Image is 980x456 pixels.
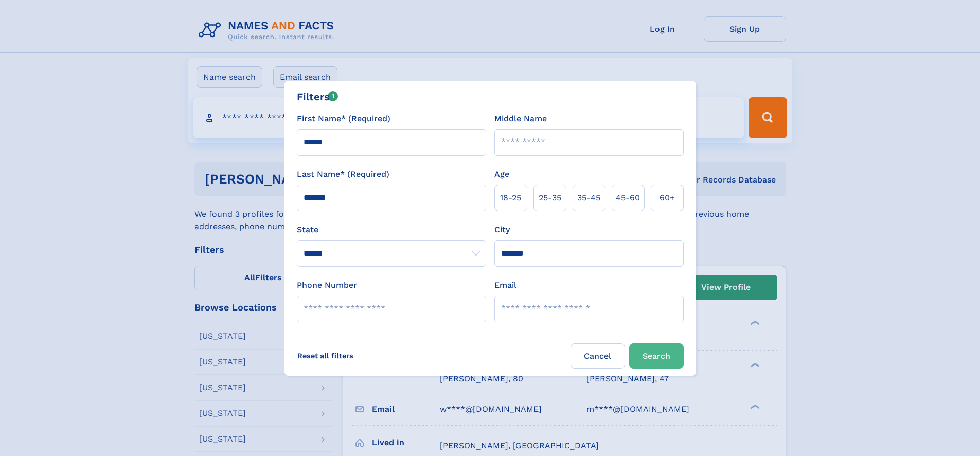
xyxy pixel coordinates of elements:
[297,113,390,125] label: First Name* (Required)
[539,192,561,204] span: 25‑35
[297,279,357,291] label: Phone Number
[494,113,547,125] label: Middle Name
[660,192,675,204] span: 60+
[297,168,389,180] label: Last Name* (Required)
[500,192,521,204] span: 18‑25
[291,343,360,368] label: Reset all filters
[616,192,640,204] span: 45‑60
[494,279,516,291] label: Email
[494,224,510,236] label: City
[297,89,338,104] div: Filters
[577,192,600,204] span: 35‑45
[571,343,625,369] label: Cancel
[629,343,684,369] button: Search
[297,224,486,236] label: State
[494,168,509,180] label: Age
